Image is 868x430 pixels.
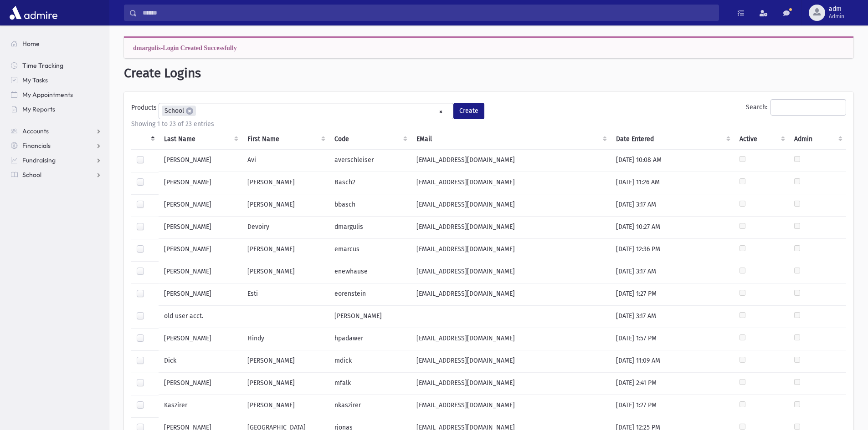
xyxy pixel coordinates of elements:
a: My Appointments [4,87,109,102]
span: Remove all items [439,106,443,117]
label: Products [131,103,159,116]
th: Admin : activate to sort column ascending [789,129,846,150]
span: Accounts [22,127,49,135]
td: [PERSON_NAME] [159,373,241,395]
td: [PERSON_NAME] [159,217,241,239]
span: Admin [829,13,844,20]
td: [EMAIL_ADDRESS][DOMAIN_NAME] [411,194,611,217]
td: [PERSON_NAME] [159,239,241,261]
td: [DATE] 1:57 PM [611,328,734,350]
a: Home [4,36,109,51]
td: [DATE] 1:27 PM [611,395,734,417]
td: mfalk [329,373,411,395]
td: [PERSON_NAME] [159,172,241,194]
a: School [4,167,109,182]
td: nkaszirer [329,395,411,417]
span: My Tasks [22,76,48,84]
a: My Reports [4,102,109,116]
input: Search [137,5,719,21]
td: [EMAIL_ADDRESS][DOMAIN_NAME] [411,350,611,373]
label: Search: [746,99,846,116]
td: Devoiry [242,217,329,239]
img: AdmirePro [7,4,60,22]
td: hpadawer [329,328,411,350]
td: Basch2 [329,172,411,194]
span: Fundraising [22,156,56,164]
td: [DATE] 3:17 AM [611,194,734,217]
span: Home [22,40,40,48]
span: Time Tracking [22,61,63,70]
td: [EMAIL_ADDRESS][DOMAIN_NAME] [411,373,611,395]
a: Fundraising [4,153,109,167]
span: adm [829,5,844,13]
td: [PERSON_NAME] [159,149,241,172]
span: My Reports [22,105,55,113]
th: First Name : activate to sort column ascending [242,129,329,150]
td: [EMAIL_ADDRESS][DOMAIN_NAME] [411,149,611,172]
td: [EMAIL_ADDRESS][DOMAIN_NAME] [411,328,611,350]
th: Last Name : activate to sort column ascending [159,129,241,150]
td: Esti [242,283,329,306]
td: [PERSON_NAME] [242,373,329,395]
td: [PERSON_NAME] [159,261,241,283]
th: EMail : activate to sort column ascending [411,129,611,150]
td: [PERSON_NAME] [242,261,329,283]
a: Financials [4,138,109,153]
td: averschleiser [329,149,411,172]
td: [DATE] 11:09 AM [611,350,734,373]
td: Avi [242,149,329,172]
th: : activate to sort column descending [131,129,159,150]
td: [DATE] 10:08 AM [611,149,734,172]
span: × [186,107,193,115]
td: [PERSON_NAME] [242,350,329,373]
th: Code : activate to sort column ascending [329,129,411,150]
td: [EMAIL_ADDRESS][DOMAIN_NAME] [411,172,611,194]
td: [DATE] 2:41 PM [611,373,734,395]
td: [EMAIL_ADDRESS][DOMAIN_NAME] [411,261,611,283]
span: School [22,171,41,179]
td: [EMAIL_ADDRESS][DOMAIN_NAME] [411,239,611,261]
span: My Appointments [22,91,73,99]
td: [PERSON_NAME] [242,395,329,417]
td: [DATE] 3:17 AM [611,306,734,328]
td: [DATE] 1:27 PM [611,283,734,306]
td: [DATE] 3:17 AM [611,261,734,283]
td: old user acct. [159,306,241,328]
button: Create [453,103,484,119]
td: [DATE] 11:26 AM [611,172,734,194]
td: [EMAIL_ADDRESS][DOMAIN_NAME] [411,283,611,306]
td: [EMAIL_ADDRESS][DOMAIN_NAME] [411,217,611,239]
td: [DATE] 12:36 PM [611,239,734,261]
a: My Tasks [4,73,109,87]
input: Search: [770,99,846,116]
th: Active : activate to sort column ascending [734,129,789,150]
td: [PERSON_NAME] [159,194,241,217]
th: Date Entered : activate to sort column ascending [611,129,734,150]
td: mdick [329,350,411,373]
td: [PERSON_NAME] [159,328,241,350]
td: enewhause [329,261,411,283]
td: [PERSON_NAME] [329,306,411,328]
h1: Create Logins [124,66,853,81]
td: Dick [159,350,241,373]
div: Showing 1 to 23 of 23 entries [131,119,846,129]
td: [PERSON_NAME] [159,283,241,306]
td: [EMAIL_ADDRESS][DOMAIN_NAME] [411,395,611,417]
td: [DATE] 10:27 AM [611,217,734,239]
a: Time Tracking [4,58,109,73]
td: [PERSON_NAME] [242,194,329,217]
li: School [162,106,196,116]
span: dmargulis-Login Created Successfully [133,45,237,51]
td: eorenstein [329,283,411,306]
td: Hindy [242,328,329,350]
a: Accounts [4,124,109,138]
td: bbasch [329,194,411,217]
td: emarcus [329,239,411,261]
td: [PERSON_NAME] [242,172,329,194]
td: dmargulis [329,217,411,239]
td: [PERSON_NAME] [242,239,329,261]
td: Kaszirer [159,395,241,417]
span: Financials [22,142,51,150]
